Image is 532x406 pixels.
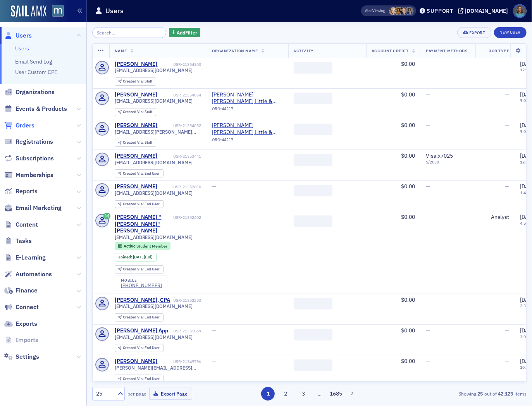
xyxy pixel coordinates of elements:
[15,204,62,212] span: Email Marketing
[426,183,430,190] span: —
[212,152,217,159] span: —
[389,7,397,15] span: Rebekah Olson
[123,345,145,350] span: Created Via :
[426,60,430,67] span: —
[15,237,32,245] span: Tasks
[426,160,470,165] span: 5 / 2030
[4,88,55,96] a: Organizations
[212,296,217,303] span: —
[123,315,160,320] div: End User
[426,48,468,53] span: Payment Methods
[4,303,39,311] a: Connect
[115,183,158,190] a: [PERSON_NAME]
[481,214,510,221] div: Analyst
[115,61,158,68] a: [PERSON_NAME]
[426,358,430,365] span: —
[4,154,54,163] a: Subscriptions
[115,160,193,165] span: [EMAIL_ADDRESS][DOMAIN_NAME]
[4,171,53,179] a: Memberships
[121,278,162,283] div: mobile
[133,254,145,260] span: [DATE]
[4,270,52,279] a: Automations
[136,243,167,249] span: Student Member
[279,387,293,401] button: 2
[505,327,510,334] span: —
[115,190,193,196] span: [EMAIL_ADDRESS][DOMAIN_NAME]
[426,152,453,159] span: Visa : x7025
[212,122,283,136] span: Grandizio Wilkins Little & Matthews (Hunt Valley, MD)
[4,237,32,245] a: Tasks
[261,387,275,401] button: 1
[123,267,160,272] div: End User
[123,79,145,84] span: Created Via :
[4,320,37,328] a: Exports
[212,183,217,190] span: —
[124,243,136,249] span: Active
[15,88,55,96] span: Organizations
[505,358,510,365] span: —
[105,6,124,15] h1: Users
[505,152,510,159] span: —
[314,390,325,397] span: …
[115,77,156,86] div: Created Via: Staff
[15,336,38,344] span: Imports
[123,377,160,381] div: End User
[457,27,491,38] button: Export
[118,255,133,260] span: Joined :
[465,7,508,14] div: [DOMAIN_NAME]
[4,105,67,113] a: Events & Products
[4,220,38,229] a: Content
[123,109,145,114] span: Created Via :
[159,93,201,98] div: USR-21354054
[294,215,332,227] span: ‌
[115,327,169,334] a: [PERSON_NAME] App
[127,390,146,397] label: per page
[133,255,153,260] div: (3d)
[458,8,511,14] button: [DOMAIN_NAME]
[401,358,415,365] span: $0.00
[159,184,201,189] div: USR-21352810
[212,91,283,105] a: [PERSON_NAME] [PERSON_NAME] Little & [PERSON_NAME] ([PERSON_NAME][GEOGRAPHIC_DATA], [GEOGRAPHIC_D...
[212,213,217,220] span: —
[15,270,52,279] span: Automations
[212,48,258,53] span: Organization Name
[15,220,38,229] span: Content
[15,121,34,130] span: Orders
[115,98,193,104] span: [EMAIL_ADDRESS][DOMAIN_NAME]
[123,376,145,381] span: Created Via :
[115,242,171,250] div: Active: Active: Student Member
[372,48,408,53] span: Account Credit
[115,48,127,53] span: Name
[115,297,170,304] a: [PERSON_NAME], CPA
[115,91,158,98] a: [PERSON_NAME]
[115,67,193,73] span: [EMAIL_ADDRESS][DOMAIN_NAME]
[426,122,430,129] span: —
[115,214,172,234] div: [PERSON_NAME] "[PERSON_NAME]" [PERSON_NAME]
[115,334,193,340] span: [EMAIL_ADDRESS][DOMAIN_NAME]
[11,5,46,18] img: SailAMX
[513,4,527,18] span: Profile
[294,48,314,53] span: Activity
[123,110,152,114] div: Staff
[505,60,510,67] span: —
[15,171,53,179] span: Memberships
[426,296,430,303] span: —
[177,29,197,36] span: Add Filter
[15,187,38,196] span: Reports
[401,327,415,334] span: $0.00
[174,215,201,220] div: USR-21352402
[115,358,158,365] div: [PERSON_NAME]
[212,91,283,105] span: Grandizio Wilkins Little & Matthews (Hunt Valley, MD)
[121,282,162,288] div: [PHONE_NUMBER]
[294,93,332,104] span: ‌
[15,253,46,262] span: E-Learning
[212,358,217,365] span: —
[115,253,157,261] div: Joined: 2025-10-03 00:00:00
[115,375,164,383] div: Created Via: End User
[401,213,415,220] span: $0.00
[294,298,332,310] span: ‌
